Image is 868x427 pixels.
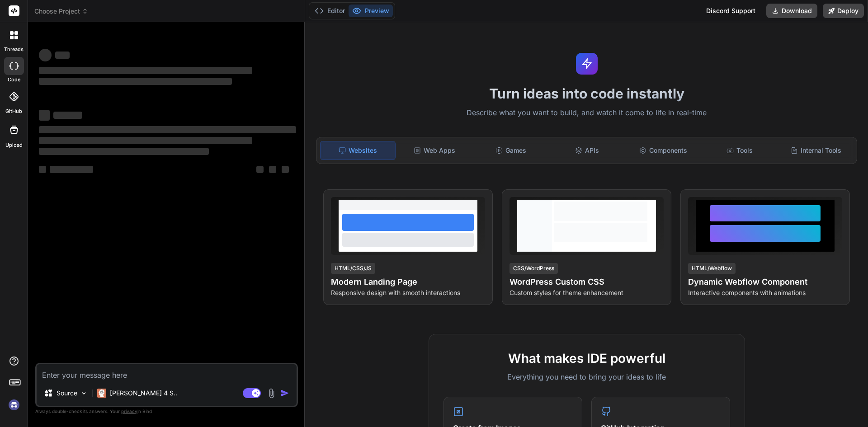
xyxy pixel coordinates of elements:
[39,166,46,173] span: ‌
[53,112,82,119] span: ‌
[39,126,296,133] span: ‌
[121,408,137,414] span: privacy
[6,397,22,413] img: signin
[5,141,23,149] label: Upload
[626,141,701,160] div: Components
[256,166,264,173] span: ‌
[509,263,558,274] div: CSS/WordPress
[443,371,730,382] p: Everything you need to bring your ideas to life
[97,389,106,398] img: Claude 4 Sonnet
[39,148,209,155] span: ‌
[331,276,485,288] h4: Modern Landing Page
[34,7,88,16] span: Choose Project
[266,388,277,399] img: attachment
[39,137,252,144] span: ‌
[280,389,289,398] img: icon
[269,166,276,173] span: ‌
[331,263,375,274] div: HTML/CSS/JS
[701,4,761,18] div: Discord Support
[474,141,548,160] div: Games
[57,389,77,398] p: Source
[331,288,485,297] p: Responsive design with smooth interactions
[320,141,396,160] div: Websites
[688,288,842,297] p: Interactive components with animations
[509,288,664,297] p: Custom styles for theme enhancement
[311,107,863,119] p: Describe what you want to build, and watch it come to life in real-time
[778,141,853,160] div: Internal Tools
[823,4,864,18] button: Deploy
[349,5,393,17] button: Preview
[39,67,252,74] span: ‌
[35,407,298,416] p: Always double-check its answers. Your in Bind
[5,108,22,115] label: GitHub
[509,276,664,288] h4: WordPress Custom CSS
[443,349,730,368] h2: What makes IDE powerful
[50,166,93,173] span: ‌
[80,389,88,397] img: Pick Models
[39,110,50,121] span: ‌
[703,141,777,160] div: Tools
[282,166,289,173] span: ‌
[311,5,349,17] button: Editor
[688,263,736,274] div: HTML/Webflow
[766,4,817,18] button: Download
[55,52,70,59] span: ‌
[397,141,472,160] div: Web Apps
[688,276,842,288] h4: Dynamic Webflow Component
[311,85,863,102] h1: Turn ideas into code instantly
[39,49,52,61] span: ‌
[8,76,20,84] label: code
[110,389,177,398] p: [PERSON_NAME] 4 S..
[4,46,24,53] label: threads
[39,78,232,85] span: ‌
[550,141,624,160] div: APIs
